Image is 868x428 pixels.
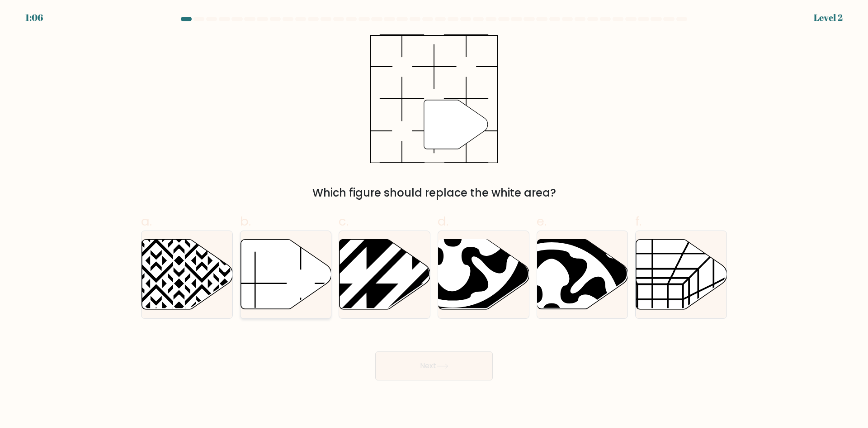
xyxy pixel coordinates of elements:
[141,212,152,230] span: a.
[537,212,547,230] span: e.
[146,185,722,201] div: Which figure should replace the white area?
[240,212,251,230] span: b.
[438,212,448,230] span: d.
[635,212,642,230] span: f.
[814,11,843,24] div: Level 2
[424,100,488,149] g: "
[339,212,349,230] span: c.
[375,351,493,380] button: Next
[25,11,43,24] div: 1:06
